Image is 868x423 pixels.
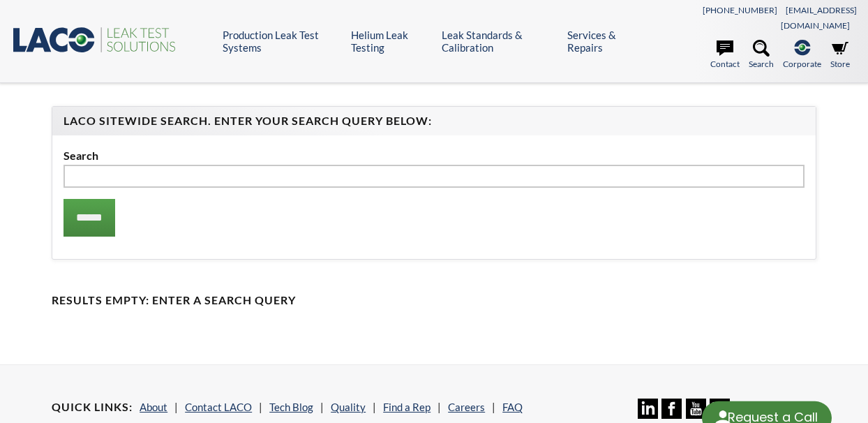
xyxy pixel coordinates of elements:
a: Leak Standards & Calibration [442,29,558,54]
a: Helium Leak Testing [351,29,431,54]
a: Store [830,40,850,70]
a: About [140,401,167,413]
h4: LACO Sitewide Search. Enter your Search Query Below: [63,114,805,128]
h4: Quick Links [52,400,133,415]
a: Production Leak Test Systems [223,29,341,54]
a: Search [749,40,774,70]
h4: Results Empty: Enter a Search Query [52,293,816,308]
a: Tech Blog [269,401,313,413]
a: Contact [710,40,740,70]
a: Contact LACO [185,401,252,413]
a: [EMAIL_ADDRESS][DOMAIN_NAME] [781,5,857,31]
label: Search [63,147,805,165]
a: Find a Rep [383,401,431,413]
a: Services & Repairs [567,29,642,54]
a: Quality [331,401,366,413]
a: [PHONE_NUMBER] [703,5,777,15]
a: FAQ [502,401,523,413]
span: Corporate [783,57,821,70]
a: Careers [448,401,485,413]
